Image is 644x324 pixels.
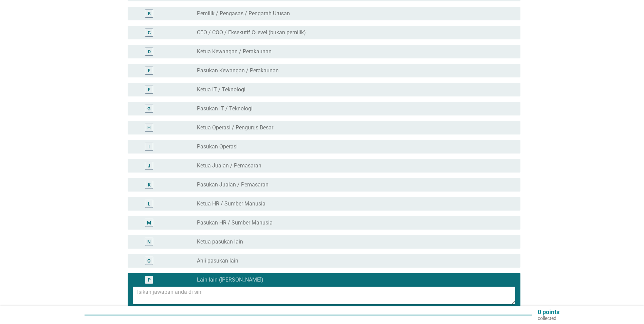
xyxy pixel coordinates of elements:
[197,181,269,188] label: Pasukan Jualan / Pemasaran
[148,10,151,17] div: B
[148,29,151,36] div: C
[148,143,150,150] div: I
[148,48,151,55] div: D
[197,10,290,17] label: Pemilik / Pengasas / Pengarah Urusan
[147,124,151,131] div: H
[538,315,559,321] p: collected
[147,257,151,265] div: O
[197,143,238,150] label: Pasukan Operasi
[148,162,150,169] div: J
[148,200,150,208] div: L
[197,257,238,264] label: Ahli pasukan lain
[197,200,265,207] label: Ketua HR / Sumber Manusia
[197,238,243,245] label: Ketua pasukan lain
[197,67,279,74] label: Pasukan Kewangan / Perakaunan
[147,219,151,227] div: M
[197,276,263,283] label: Lain-lain ([PERSON_NAME])
[147,105,151,112] div: G
[197,105,253,112] label: Pasukan IT / Teknologi
[197,86,245,93] label: Ketua IT / Teknologi
[148,67,150,74] div: E
[197,219,273,226] label: Pasukan HR / Sumber Manusia
[197,124,273,131] label: Ketua Operasi / Pengurus Besar
[197,29,306,36] label: CEO / COO / Eksekutif C-level (bukan pemilik)
[538,309,559,315] p: 0 points
[197,48,272,55] label: Ketua Kewangan / Perakaunan
[148,181,151,188] div: K
[147,238,151,246] div: N
[148,86,150,93] div: F
[197,162,261,169] label: Ketua Jualan / Pemasaran
[148,276,151,284] div: P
